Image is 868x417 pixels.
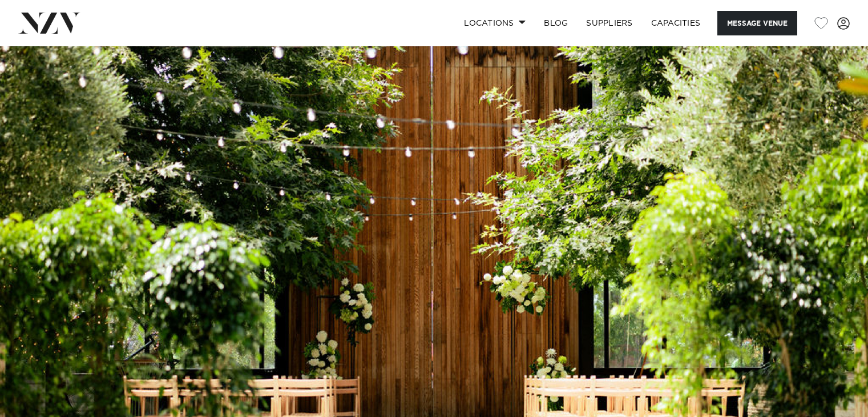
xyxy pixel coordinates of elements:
[717,11,797,35] button: Message Venue
[535,11,577,35] a: BLOG
[18,13,80,33] img: nzv-logo.png
[577,11,641,35] a: SUPPLIERS
[455,11,535,35] a: Locations
[642,11,710,35] a: Capacities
